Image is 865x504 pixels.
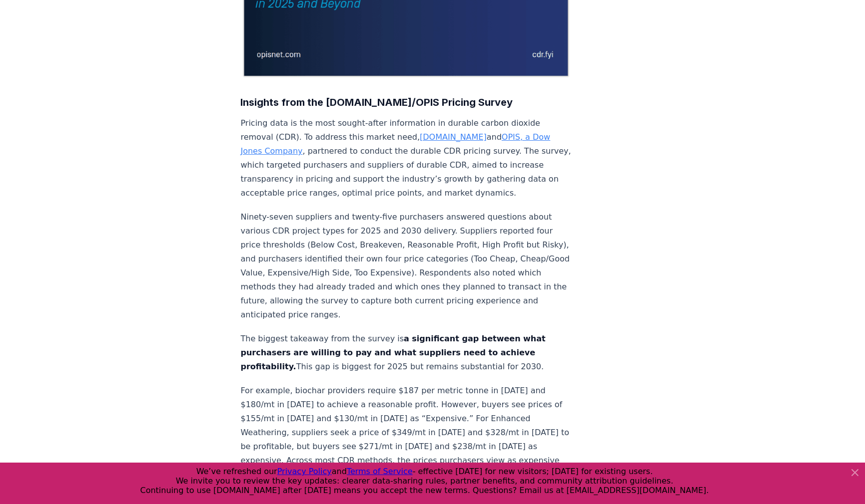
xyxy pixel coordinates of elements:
[420,132,487,142] a: [DOMAIN_NAME]
[241,384,572,482] p: For example, biochar providers require $187 per metric tonne in [DATE] and $180/mt in [DATE] to a...
[241,96,513,108] strong: Insights from the [DOMAIN_NAME]/OPIS Pricing Survey
[241,116,572,200] p: Pricing data is the most sought-after information in durable carbon dioxide removal (CDR). To add...
[241,334,546,371] strong: a significant gap between what purchasers are willing to pay and what suppliers need to achieve p...
[241,210,572,322] p: Ninety-seven suppliers and twenty-five purchasers answered questions about various CDR project ty...
[241,332,572,374] p: The biggest takeaway from the survey is This gap is biggest for 2025 but remains substantial for ...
